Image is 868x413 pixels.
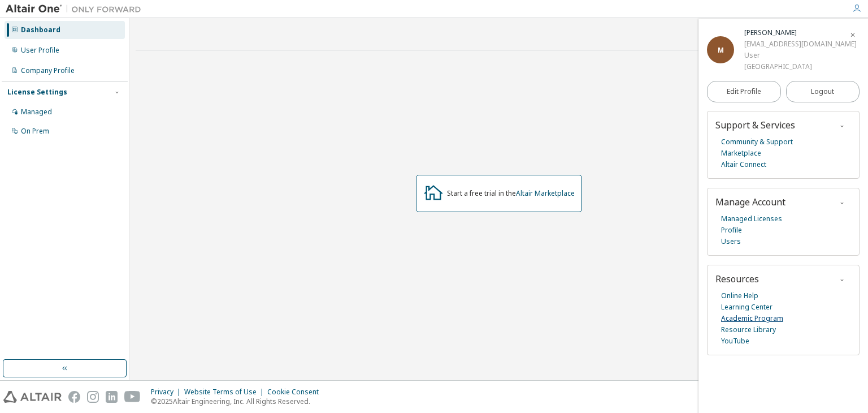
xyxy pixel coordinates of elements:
[21,107,52,117] div: Managed
[744,38,857,50] div: [EMAIL_ADDRESS][DOMAIN_NAME]
[21,66,75,75] div: Company Profile
[721,225,742,236] a: Profile
[7,88,67,97] div: License Settings
[106,391,118,403] img: linkedin.svg
[3,391,62,403] img: altair_logo.svg
[811,86,834,97] span: Logout
[721,236,741,247] a: Users
[786,81,860,102] button: Logout
[151,388,184,397] div: Privacy
[744,61,857,72] div: [GEOGRAPHIC_DATA]
[68,391,80,403] img: facebook.svg
[727,87,761,96] span: Edit Profile
[721,335,749,347] a: YouTube
[715,196,785,208] span: Manage Account
[721,159,766,170] a: Altair Connect
[721,290,758,302] a: Online Help
[124,391,141,403] img: youtube.svg
[721,313,783,324] a: Academic Program
[184,388,267,397] div: Website Terms of Use
[721,148,761,159] a: Marketplace
[718,45,724,55] span: M
[87,391,99,403] img: instagram.svg
[721,302,772,313] a: Learning Center
[715,119,795,131] span: Support & Services
[721,324,776,335] a: Resource Library
[21,127,49,136] div: On Prem
[6,3,147,15] img: Altair One
[267,388,325,397] div: Cookie Consent
[721,136,793,148] a: Community & Support
[447,189,575,198] div: Start a free trial in the
[151,397,325,406] p: © 2025 Altair Engineering, Inc. All Rights Reserved.
[721,213,782,225] a: Managed Licenses
[516,188,575,198] a: Altair Marketplace
[21,25,60,35] div: Dashboard
[715,273,759,285] span: Resources
[744,50,857,61] div: User
[707,81,781,102] a: Edit Profile
[744,27,857,38] div: Matteo Bertato
[21,46,59,55] div: User Profile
